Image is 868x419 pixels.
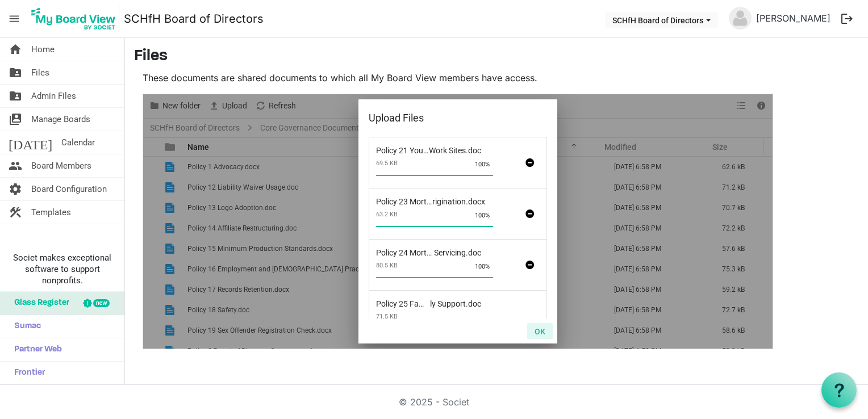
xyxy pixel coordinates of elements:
span: Abort [519,254,540,275]
span: Policy 21 Youth Involvement on HFH Work Sites.doc [376,139,466,155]
span: Calendar [61,131,95,154]
img: no-profile-picture.svg [729,7,752,30]
div: new [93,299,110,307]
p: These documents are shared documents to which all My Board View members have access. [143,71,773,85]
span: Glass Register [9,292,69,315]
span: Partner Web [9,338,62,361]
span: Sumac [9,315,41,338]
span: 100% [475,263,490,270]
span: construction [9,201,22,224]
span: people [9,154,22,177]
span: Board Members [31,154,91,177]
span: Policy 24 Mortgage Loan Servicing.doc [376,241,466,257]
button: logout [835,7,859,31]
span: Templates [31,201,71,224]
span: Board Configuration [31,178,107,200]
span: Abort [519,152,540,173]
span: 100% [475,212,490,219]
span: home [9,38,22,61]
span: Policy 23 Mortgage Origination.docx [376,190,466,206]
span: Frontier [9,362,45,384]
span: Home [31,38,55,61]
span: 71.5 KB [376,308,495,325]
a: SCHfH Board of Directors [124,7,264,30]
span: Policy 25 Family Support.doc [376,292,466,308]
span: Manage Boards [31,108,90,131]
a: © 2025 - Societ [399,396,469,408]
span: 80.5 KB [376,257,495,274]
span: settings [9,178,22,200]
a: [PERSON_NAME] [752,7,835,30]
div: Upload Files [369,110,511,127]
a: My Board View Logo [28,5,124,33]
span: Admin Files [31,85,76,107]
span: Societ makes exceptional software to support nonprofits. [5,252,119,286]
button: OK [527,323,553,339]
span: Abort [519,203,540,224]
button: SCHfH Board of Directors dropdownbutton [605,12,718,28]
span: Files [31,61,49,84]
span: 69.5 KB [376,155,495,171]
span: folder_shared [9,61,22,84]
span: folder_shared [9,85,22,107]
span: [DATE] [9,131,52,154]
span: 100% [475,161,490,168]
h3: Files [134,47,859,66]
span: menu [3,8,25,30]
span: switch_account [9,108,22,131]
img: My Board View Logo [28,5,119,33]
span: 63.2 KB [376,206,495,223]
